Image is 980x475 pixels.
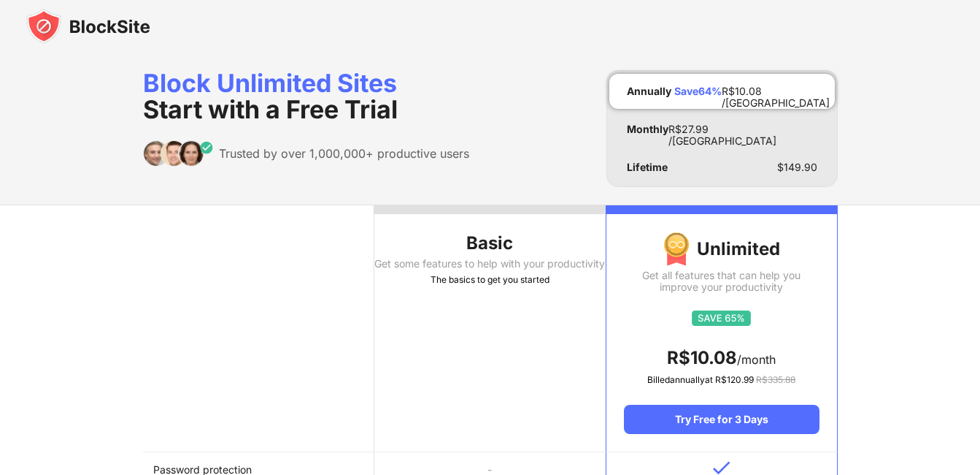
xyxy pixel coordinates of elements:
div: Get some features to help with your productivity [374,258,606,270]
img: trusted-by.svg [143,140,214,167]
img: blocksite-icon-black.svg [26,9,150,44]
img: save65.svg [692,311,751,326]
div: Block Unlimited Sites [143,70,469,123]
span: R$ 10.08 [667,347,737,368]
div: The basics to get you started [374,273,606,287]
div: /month [624,346,819,370]
div: Annually [627,85,671,97]
span: Start with a Free Trial [143,94,398,124]
div: $ 149.90 [777,161,817,173]
div: Billed annually at R$ 120.99 [624,373,819,387]
img: v-blue.svg [713,461,730,475]
div: R$ 10.08 /[GEOGRAPHIC_DATA] [722,85,830,97]
div: Get all features that can help you improve your productivity [624,270,819,293]
div: Lifetime [627,161,668,173]
div: Try Free for 3 Days [624,405,819,434]
div: R$ 27.99 /[GEOGRAPHIC_DATA] [668,123,817,135]
div: Trusted by over 1,000,000+ productive users [219,146,469,161]
img: img-premium-medal [663,232,690,267]
div: Basic [374,232,606,255]
div: Save 64 % [674,85,722,97]
div: Monthly [627,123,668,135]
span: R$ 335.88 [756,374,795,385]
div: Unlimited [624,232,819,267]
